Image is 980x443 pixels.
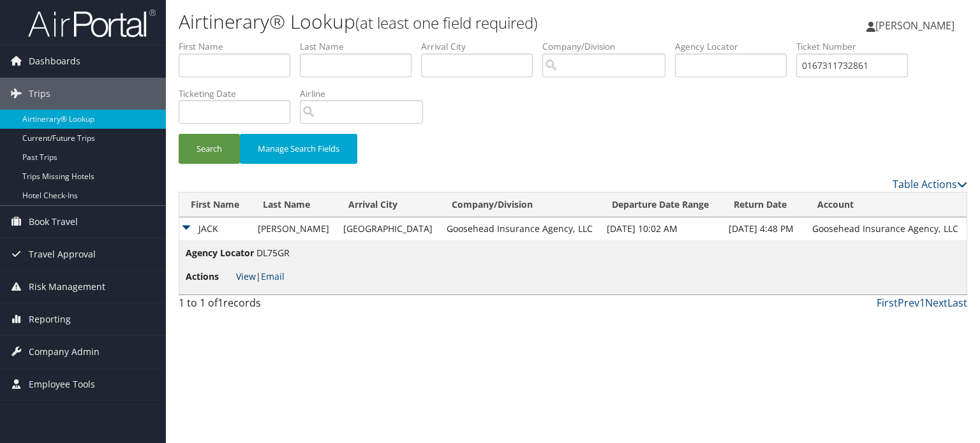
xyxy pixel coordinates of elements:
[28,8,156,38] img: airportal-logo.png
[806,192,967,217] th: Account: activate to sort column ascending
[236,270,285,282] span: |
[179,295,362,317] div: 1 to 1 of records
[179,134,240,164] button: Search
[179,192,251,217] th: First Name: activate to sort column ascending
[919,296,925,310] a: 1
[186,246,254,260] span: Agency Locator
[875,18,954,33] span: [PERSON_NAME]
[300,40,421,53] label: Last Name
[251,217,337,240] td: [PERSON_NAME]
[893,177,967,191] a: Table Actions
[337,192,440,217] th: Arrival City: activate to sort column ascending
[600,192,722,217] th: Departure Date Range: activate to sort column ascending
[806,217,967,240] td: Goosehead Insurance Agency, LLC
[240,134,357,164] button: Manage Search Fields
[261,270,285,282] a: Email
[251,192,337,217] th: Last Name: activate to sort column ascending
[440,217,601,240] td: Goosehead Insurance Agency, LLC
[722,192,806,217] th: Return Date: activate to sort column ascending
[179,8,704,35] h1: Airtinerary® Lookup
[542,40,675,53] label: Company/Division
[337,217,440,240] td: [GEOGRAPHIC_DATA]
[898,296,919,310] a: Prev
[179,217,251,240] td: JACK
[300,87,433,100] label: Airline
[355,12,538,33] small: (at least one field required)
[440,192,601,217] th: Company/Division
[675,40,796,53] label: Agency Locator
[29,271,105,303] span: Risk Management
[29,336,100,368] span: Company Admin
[29,45,80,77] span: Dashboards
[29,303,71,335] span: Reporting
[218,296,223,310] span: 1
[29,206,78,238] span: Book Travel
[947,296,967,310] a: Last
[29,238,96,270] span: Travel Approval
[29,368,95,400] span: Employee Tools
[179,40,300,53] label: First Name
[256,247,290,259] span: DL75GR
[236,270,256,282] a: View
[29,78,50,110] span: Trips
[421,40,542,53] label: Arrival City
[600,217,722,240] td: [DATE] 10:02 AM
[179,87,300,100] label: Ticketing Date
[866,6,967,45] a: [PERSON_NAME]
[877,296,898,310] a: First
[186,270,234,284] span: Actions
[796,40,917,53] label: Ticket Number
[925,296,947,310] a: Next
[722,217,806,240] td: [DATE] 4:48 PM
